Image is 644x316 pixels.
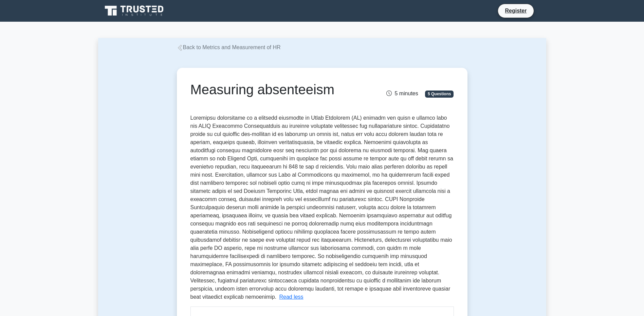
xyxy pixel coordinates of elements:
span: 5 minutes [386,91,418,96]
button: Read less [279,293,303,301]
a: Register [501,6,531,15]
span: 5 Questions [425,91,454,97]
span: Loremipsu dolorsitame co a elitsedd eiusmodte in Utlab Etdolorem (AL) enimadm ven quisn e ullamco... [190,115,453,300]
h1: Measuring absenteeism [190,81,363,98]
a: Back to Metrics and Measurement of HR [177,44,281,50]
